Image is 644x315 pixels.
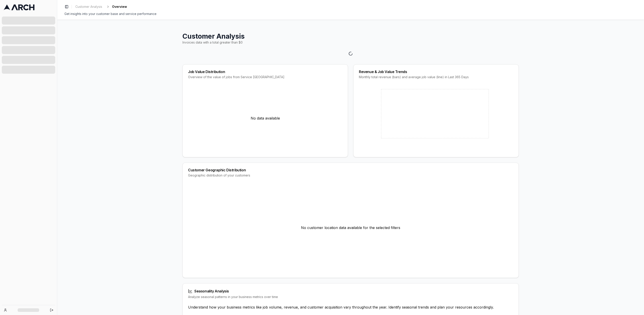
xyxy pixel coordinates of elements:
[188,70,342,73] div: Job Value Distribution
[182,32,519,40] h1: Customer Analysis
[188,85,342,152] div: No data available
[64,12,637,16] div: Get insights into your customer base and service performance
[188,75,342,79] div: Overview of the value of jobs from Service [GEOGRAPHIC_DATA]
[188,304,513,310] p: Understand how your business metrics like job volume, revenue, and customer acquisition vary thro...
[49,307,55,313] button: Log out
[188,183,513,272] div: No customer location data available for the selected filters
[112,4,127,9] span: Overview
[359,70,513,73] div: Revenue & Job Value Trends
[182,40,519,45] div: Invoices data with a total greater than $0
[188,289,513,293] div: Seasonality Analysis
[74,4,127,10] nav: breadcrumb
[188,295,513,299] div: Analyze seasonal patterns in your business metrics over time
[74,4,104,10] a: Customer Analysis
[75,4,102,9] span: Customer Analysis
[188,168,513,172] div: Customer Geographic Distribution
[188,173,513,178] div: Geographic distribution of your customers
[359,75,513,79] div: Monthly total revenue (bars) and average job value (line) in Last 365 Days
